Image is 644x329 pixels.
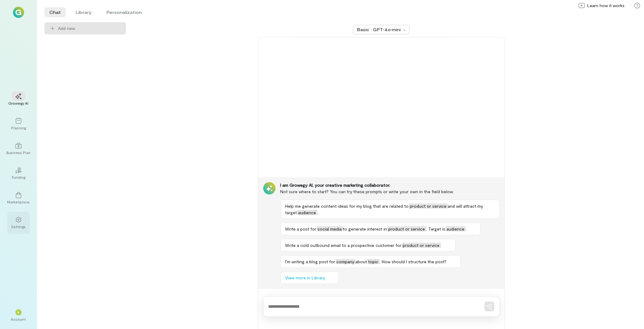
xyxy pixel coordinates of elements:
span: Write a post for [285,226,317,231]
span: Write a cold outbound email to a prospective customer for [285,243,402,248]
div: Settings [11,224,26,229]
span: . [441,243,442,248]
span: . [318,210,318,215]
a: Planning [7,113,30,135]
span: View more in Library [285,275,325,281]
li: Personalization [102,7,147,17]
span: product or service [402,243,441,248]
a: Growegy AI [7,88,30,110]
div: Funding [12,175,25,180]
button: Write a cold outbound email to a prospective customer forproduct or service. [280,239,455,252]
div: Marketplace [7,199,30,204]
span: audience [446,226,466,231]
span: and will attract my target [285,203,483,215]
span: topic [367,259,380,264]
a: Marketplace [7,187,30,209]
span: . How should I structure the post? [380,259,447,264]
button: View more in Library [280,272,339,284]
span: to generate interest in [343,226,387,231]
span: Help me generate content ideas for my blog that are related to [285,203,409,209]
a: Settings [7,212,30,234]
a: Business Plan [7,138,30,160]
div: I am Growegy AI, your creative marketing collaborator. [280,182,500,188]
span: . Target is [426,226,446,231]
span: product or service [387,226,426,231]
div: *Account [7,304,30,327]
div: Planning [11,125,26,130]
div: Growegy AI [9,101,29,106]
span: social media [317,226,343,231]
li: Library [71,7,97,17]
span: about [356,259,367,264]
span: Add new [58,25,75,31]
div: Account [11,317,26,322]
span: Learn how it works [587,2,625,9]
button: Write a post forsocial mediato generate interest inproduct or service. Target isaudience. [280,223,480,235]
a: Funding [7,162,30,185]
span: company [335,259,356,264]
button: Help me generate content ideas for my blog that are related toproduct or serviceand will attract ... [280,200,500,219]
button: I’m writing a blog post forcompanyabouttopic. How should I structure the post? [280,255,460,268]
span: . [466,226,467,231]
span: audience [297,210,318,215]
div: Business Plan [6,150,31,155]
span: product or service [409,203,448,209]
div: Not sure where to start? You can try these prompts or write your own in the field below. [280,188,500,195]
div: Basic · GPT‑4o‑mini [357,27,401,33]
span: I’m writing a blog post for [285,259,335,264]
li: Chat [44,7,66,17]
